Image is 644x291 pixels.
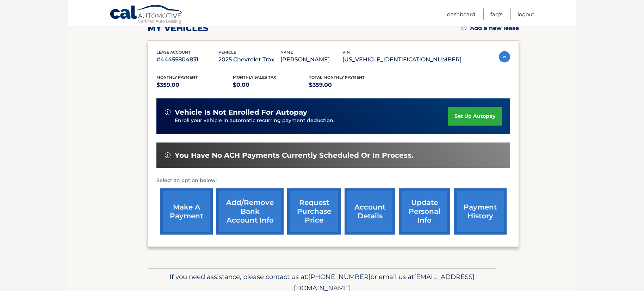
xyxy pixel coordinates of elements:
span: Monthly sales Tax [233,75,276,80]
a: payment history [454,188,507,235]
span: Total Monthly Payment [309,75,365,80]
p: $359.00 [309,80,385,90]
span: lease account [156,50,191,55]
img: accordion-active.svg [499,51,510,62]
a: request purchase price [287,188,341,235]
a: FAQ's [490,8,502,20]
a: account details [345,188,395,235]
img: alert-white.svg [165,152,171,158]
h2: my vehicles [148,23,209,34]
p: #44455804831 [156,55,218,65]
p: 2025 Chevrolet Trax [218,55,280,65]
span: vehicle is not enrolled for autopay [175,108,307,117]
a: Logout [518,8,534,20]
img: add.svg [462,25,466,30]
a: set up autopay [448,107,502,126]
span: You have no ACH payments currently scheduled or in process. [175,151,413,160]
a: update personal info [399,188,450,235]
span: vehicle [218,50,236,55]
a: make a payment [160,188,213,235]
span: Monthly Payment [156,75,198,80]
p: [US_VEHICLE_IDENTIFICATION_NUMBER] [342,55,462,65]
p: Select an option below: [156,176,510,185]
span: [PHONE_NUMBER] [308,273,371,281]
a: Dashboard [447,8,475,20]
a: Cal Automotive [110,5,184,25]
a: Add a new lease [462,25,519,32]
span: name [280,50,293,55]
p: $0.00 [233,80,309,90]
a: Add/Remove bank account info [216,188,284,235]
p: [PERSON_NAME] [280,55,342,65]
img: alert-white.svg [165,109,171,115]
span: vin [342,50,350,55]
p: $359.00 [156,80,233,90]
p: Enroll your vehicle in automatic recurring payment deduction. [175,117,448,125]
